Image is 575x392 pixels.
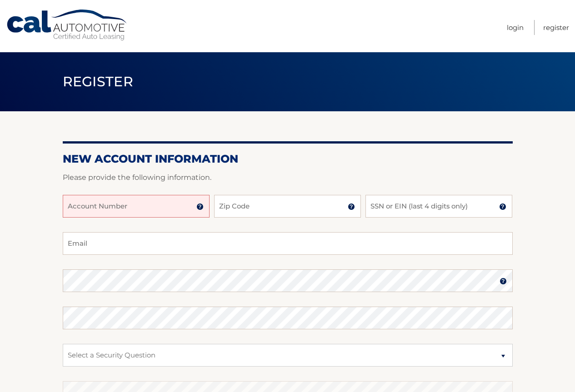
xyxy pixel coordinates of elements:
[63,195,210,218] input: Account Number
[63,171,513,184] p: Please provide the following information.
[499,203,506,210] img: tooltip.svg
[63,152,513,166] h2: New Account Information
[543,20,569,35] a: Register
[63,73,134,90] span: Register
[348,203,355,210] img: tooltip.svg
[6,9,129,41] a: Cal Automotive
[507,20,524,35] a: Login
[214,195,361,218] input: Zip Code
[500,278,507,285] img: tooltip.svg
[63,232,513,255] input: Email
[196,203,204,210] img: tooltip.svg
[365,195,512,218] input: SSN or EIN (last 4 digits only)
